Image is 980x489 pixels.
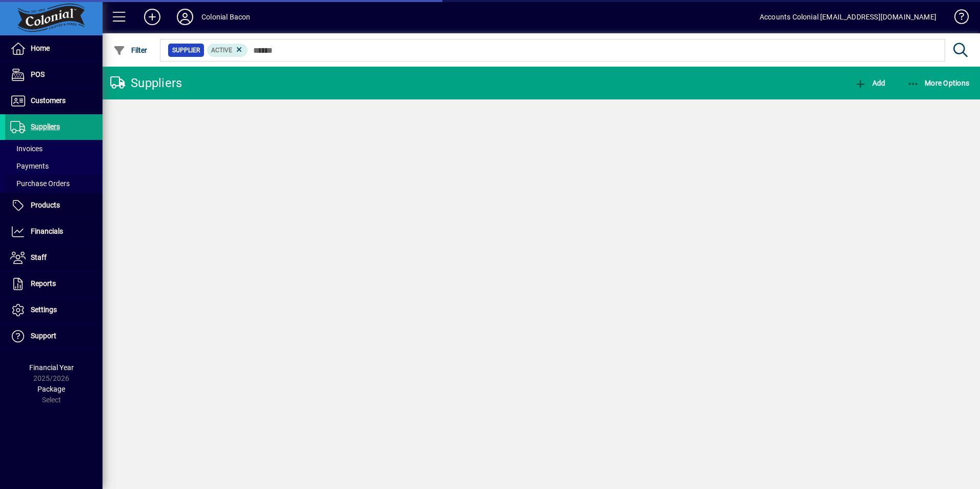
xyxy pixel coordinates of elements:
button: More Options [905,74,972,92]
span: Products [31,201,60,209]
button: Add [136,8,169,26]
span: Settings [31,305,57,314]
span: Customers [31,96,66,105]
span: Package [37,385,65,393]
a: Knowledge Base [947,2,967,35]
div: Suppliers [110,75,182,91]
a: Support [5,323,103,349]
a: Staff [5,245,103,271]
button: Profile [169,8,201,26]
a: Financials [5,219,103,244]
span: Active [211,47,232,54]
span: Filter [113,46,148,54]
span: More Options [907,79,970,87]
a: Reports [5,271,103,297]
span: Reports [31,279,56,288]
span: Support [31,332,56,340]
a: Products [5,193,103,218]
span: Invoices [10,145,43,153]
span: Staff [31,253,47,261]
button: Add [852,74,888,92]
span: Purchase Orders [10,179,70,188]
span: Home [31,44,50,52]
a: Payments [5,157,103,175]
span: Financial Year [29,363,74,372]
span: Suppliers [31,123,60,131]
mat-chip: Activation Status: Active [207,44,248,57]
button: Filter [111,41,150,59]
span: POS [31,70,45,78]
span: Financials [31,227,63,235]
div: Accounts Colonial [EMAIL_ADDRESS][DOMAIN_NAME] [760,9,936,25]
span: Payments [10,162,49,170]
a: Settings [5,297,103,323]
a: Customers [5,88,103,114]
a: POS [5,62,103,88]
a: Invoices [5,140,103,157]
div: Colonial Bacon [201,9,250,25]
span: Supplier [172,45,200,55]
a: Purchase Orders [5,175,103,192]
a: Home [5,36,103,62]
span: Add [854,79,885,87]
